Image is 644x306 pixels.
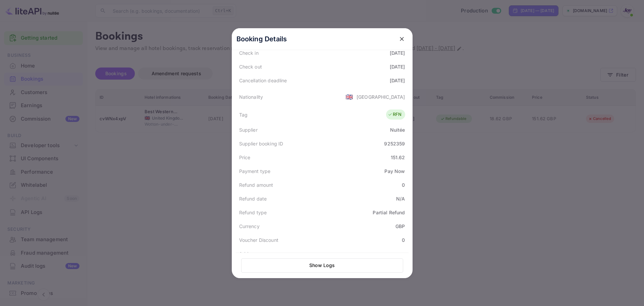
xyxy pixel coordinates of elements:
p: Booking Details [236,34,287,44]
div: Refund date [239,195,267,202]
div: Payment type [239,168,271,175]
div: Supplier [239,126,258,133]
div: Currency [239,223,260,230]
div: 151.62 [391,154,405,161]
div: [DATE] [390,49,405,56]
div: Supplier booking ID [239,140,283,147]
div: Addon [239,250,254,257]
div: [DATE] [390,77,405,84]
div: Refund type [239,209,267,216]
div: [DATE] [390,63,405,70]
div: Refund amount [239,181,273,188]
div: Nuitée [390,126,405,133]
div: Voucher Discount [239,236,278,244]
div: Check out [239,63,262,70]
div: RFN [388,111,401,118]
div: GBP [395,223,405,230]
div: Pay Now [384,168,405,175]
div: N/A [396,195,405,202]
div: 9252359 [384,140,405,147]
div: Cancellation deadline [239,77,287,84]
div: [GEOGRAPHIC_DATA] [357,93,405,100]
div: Check in [239,49,259,56]
button: close [396,33,408,45]
div: 0 [402,236,405,244]
div: 0 [402,181,405,188]
button: Show Logs [241,258,403,273]
div: Price [239,154,251,161]
div: Tag [239,111,248,118]
div: Partial Refund [373,209,405,216]
div: Nationality [239,93,263,100]
span: United States [345,91,353,103]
